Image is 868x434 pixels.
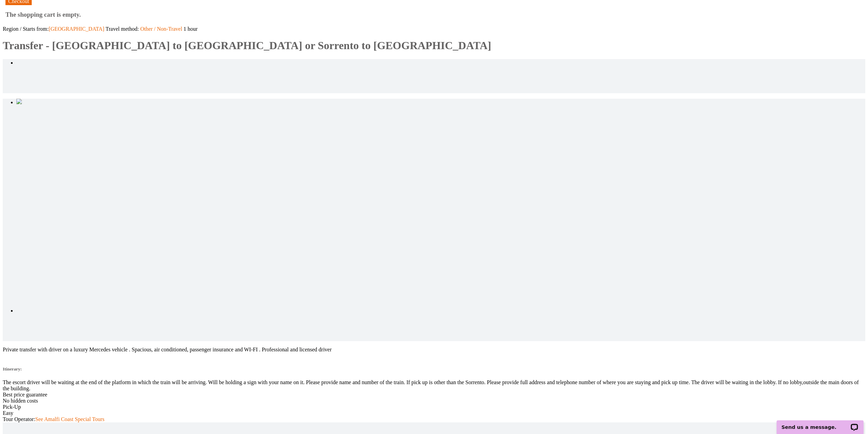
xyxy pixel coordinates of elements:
span: No hidden costs [3,398,38,404]
span: Easy [3,410,13,416]
img: Italy_main_slider.jpg [16,99,22,104]
span: Region / Starts from: [3,26,106,32]
h1: Transfer - [GEOGRAPHIC_DATA] to [GEOGRAPHIC_DATA] or Sorrento to [GEOGRAPHIC_DATA] [3,39,865,52]
span: Best price guarantee [3,392,47,397]
h5: Itinerary: [3,366,865,372]
div: Private transfer with driver on a luxury Mercedes vehicle . Spacious, air conditioned, passenger ... [3,347,865,392]
iframe: LiveChat chat widget [772,412,868,434]
a: Other / Non-Travel [139,26,182,32]
span: Travel method: [106,26,184,32]
h3: The shopping cart is empty. [5,11,863,18]
div: Tour Operator: [3,416,865,422]
span: Pick-Up [3,404,21,410]
a: [GEOGRAPHIC_DATA] [49,26,104,32]
span: 1 hour [183,26,197,32]
a: See Amalfi Coast Special Tours [35,416,104,422]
